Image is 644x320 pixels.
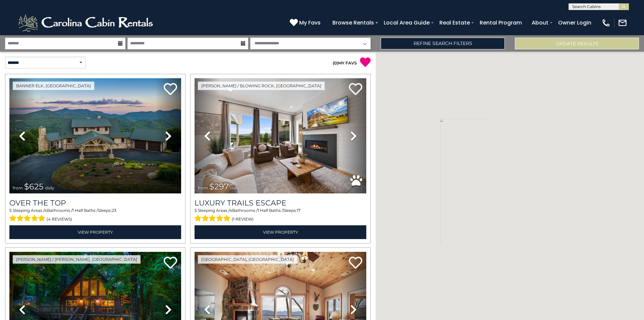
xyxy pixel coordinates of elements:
[198,255,297,264] a: [GEOGRAPHIC_DATA], [GEOGRAPHIC_DATA]
[45,185,54,190] span: daily
[47,215,72,224] span: (4 reviews)
[258,208,283,213] span: 1 Half Baths /
[528,17,552,29] a: About
[436,17,473,29] a: Real Estate
[381,38,505,49] a: Refine Search Filters
[13,185,23,190] span: from
[195,198,366,208] a: Luxury Trails Escape
[195,78,366,193] img: thumbnail_168695581.jpeg
[515,38,639,49] button: Update Results
[618,18,627,28] img: mail-regular-white.png
[555,17,595,29] a: Owner Login
[164,256,177,270] a: Add to favorites
[229,208,232,213] span: 4
[24,182,44,191] span: $625
[198,185,208,190] span: from
[299,18,321,27] span: My Favs
[17,13,156,33] img: White-1-2.png
[195,225,366,239] a: View Property
[9,225,181,239] a: View Property
[164,82,177,97] a: Add to favorites
[9,208,12,213] span: 5
[9,78,181,193] img: thumbnail_167153549.jpeg
[380,17,433,29] a: Local Area Guide
[198,82,325,90] a: [PERSON_NAME] / Blowing Rock, [GEOGRAPHIC_DATA]
[13,82,94,90] a: Banner Elk, [GEOGRAPHIC_DATA]
[329,17,377,29] a: Browse Rentals
[13,255,141,264] a: [PERSON_NAME] / [PERSON_NAME], [GEOGRAPHIC_DATA]
[9,208,181,224] div: Sleeping Areas / Bathrooms / Sleeps:
[9,198,181,208] a: Over The Top
[290,18,322,27] a: My Favs
[232,215,254,224] span: (1 review)
[195,208,366,224] div: Sleeping Areas / Bathrooms / Sleeps:
[230,185,239,190] span: daily
[72,208,98,213] span: 1 Half Baths /
[333,60,357,65] a: (0)MY FAVS
[601,18,611,28] img: phone-regular-white.png
[209,182,229,191] span: $297
[44,208,47,213] span: 4
[297,208,301,213] span: 17
[349,82,362,97] a: Add to favorites
[112,208,116,213] span: 23
[334,60,337,65] span: 0
[195,208,197,213] span: 5
[476,17,525,29] a: Rental Program
[333,60,338,65] span: ( )
[349,256,362,270] a: Add to favorites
